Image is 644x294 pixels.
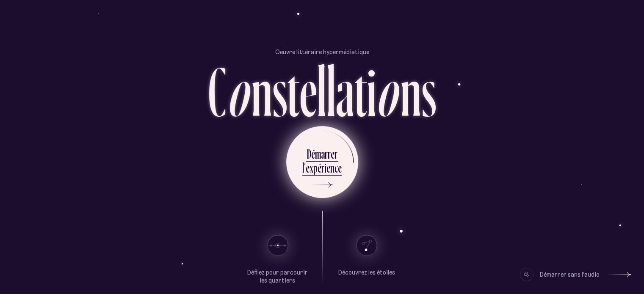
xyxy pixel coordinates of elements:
[421,56,436,126] div: s
[307,146,311,162] div: D
[302,159,304,176] div: l
[272,56,287,126] div: s
[375,56,401,126] div: o
[338,269,395,277] p: Découvrez les étoiles
[326,159,330,176] div: e
[336,56,354,126] div: a
[321,159,324,176] div: r
[334,146,337,162] div: r
[318,159,321,176] div: é
[226,56,252,126] div: o
[325,146,328,162] div: r
[252,56,272,126] div: n
[313,159,318,176] div: p
[334,159,338,176] div: c
[328,146,331,162] div: r
[354,56,367,126] div: t
[324,159,326,176] div: i
[520,268,631,281] button: Démarrer sans l’audio
[367,56,376,126] div: i
[275,48,369,56] p: Oeuvre littéraire hypermédiatique
[540,268,600,281] div: Démarrer sans l’audio
[310,159,313,176] div: x
[208,56,226,126] div: C
[326,56,336,126] div: l
[300,56,317,126] div: e
[286,126,358,198] button: Démarrerl’expérience
[401,56,421,126] div: n
[306,159,310,176] div: e
[338,159,342,176] div: e
[246,269,310,285] p: Défilez pour parcourir les quartiers
[330,159,334,176] div: n
[287,56,300,126] div: t
[321,146,325,162] div: a
[311,146,315,162] div: é
[304,159,306,176] div: ’
[331,146,334,162] div: e
[315,146,321,162] div: m
[317,56,326,126] div: l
